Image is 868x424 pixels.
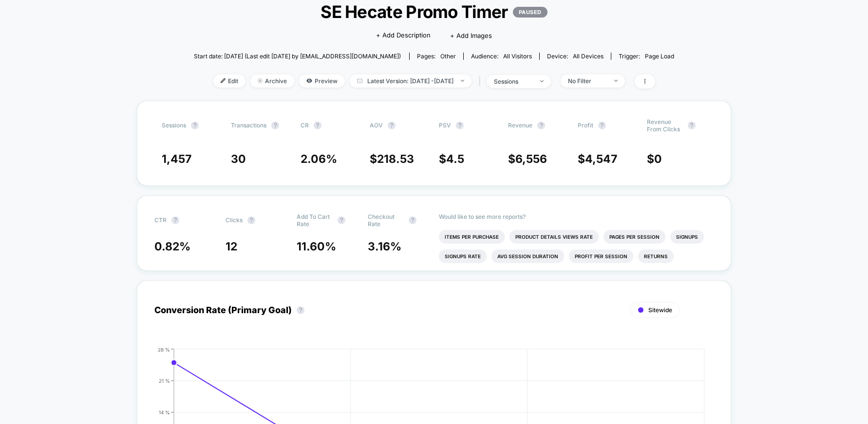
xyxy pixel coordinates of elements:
[299,74,345,88] span: Preview
[439,213,714,220] p: Would like to see more reports?
[491,249,564,263] li: Avg Session Duration
[368,213,404,228] span: Checkout Rate
[508,152,547,166] span: $
[450,32,492,39] span: + Add Images
[417,53,456,60] div: Pages:
[540,80,544,82] img: end
[456,122,464,129] button: ?
[409,216,416,224] button: ?
[338,216,345,224] button: ?
[159,377,170,383] tspan: 21 %
[297,213,333,228] span: Add To Cart Rate
[509,230,599,244] li: Product Details Views Rate
[221,78,226,83] img: edit
[670,230,704,244] li: Signups
[226,240,237,253] span: 12
[647,152,662,166] span: $
[439,122,451,129] span: PSV
[508,122,532,129] span: Revenue
[231,152,246,166] span: 30
[297,240,336,253] span: 11.60 %
[537,122,545,129] button: ?
[158,346,170,352] tspan: 28 %
[218,1,650,22] span: SE Hecate Promo Timer
[191,122,199,129] button: ?
[619,53,674,60] div: Trigger:
[476,74,487,88] span: |
[568,77,607,85] div: No Filter
[231,122,266,129] span: Transactions
[258,78,263,83] img: end
[638,249,674,263] li: Returns
[247,216,255,224] button: ?
[503,53,532,60] span: All Visitors
[171,216,179,224] button: ?
[513,7,547,18] p: PAUSED
[648,306,672,314] span: Sitewide
[376,31,431,40] span: + Add Description
[297,306,304,314] button: ?
[301,152,337,166] span: 2.06 %
[578,122,593,129] span: Profit
[250,74,294,88] span: Archive
[377,152,414,166] span: 218.53
[159,409,170,415] tspan: 14 %
[439,230,505,244] li: Items Per Purchase
[461,80,464,82] img: end
[271,122,279,129] button: ?
[440,53,456,60] span: other
[154,216,167,224] span: CTR
[439,152,464,166] span: $
[604,230,665,244] li: Pages Per Session
[573,53,604,60] span: all devices
[515,152,547,166] span: 6,556
[154,240,190,253] span: 0.82 %
[350,74,472,88] span: Latest Version: [DATE] - [DATE]
[598,122,606,129] button: ?
[213,74,245,88] span: Edit
[368,240,401,253] span: 3.16 %
[647,118,683,133] span: Revenue From Clicks
[388,122,396,129] button: ?
[162,122,186,129] span: Sessions
[194,53,401,60] span: Start date: [DATE] (Last edit [DATE] by [EMAIL_ADDRESS][DOMAIN_NAME])
[569,249,633,263] li: Profit Per Session
[688,122,696,129] button: ?
[585,152,617,166] span: 4,547
[578,152,617,166] span: $
[494,78,533,85] div: sessions
[471,53,532,60] div: Audience:
[654,152,662,166] span: 0
[314,122,321,129] button: ?
[357,78,362,83] img: calendar
[446,152,464,166] span: 4.5
[439,249,487,263] li: Signups Rate
[645,53,674,60] span: Page Load
[370,122,383,129] span: AOV
[226,216,243,224] span: Clicks
[539,53,611,60] span: Device:
[614,80,618,82] img: end
[370,152,414,166] span: $
[162,152,191,166] span: 1,457
[301,122,309,129] span: CR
